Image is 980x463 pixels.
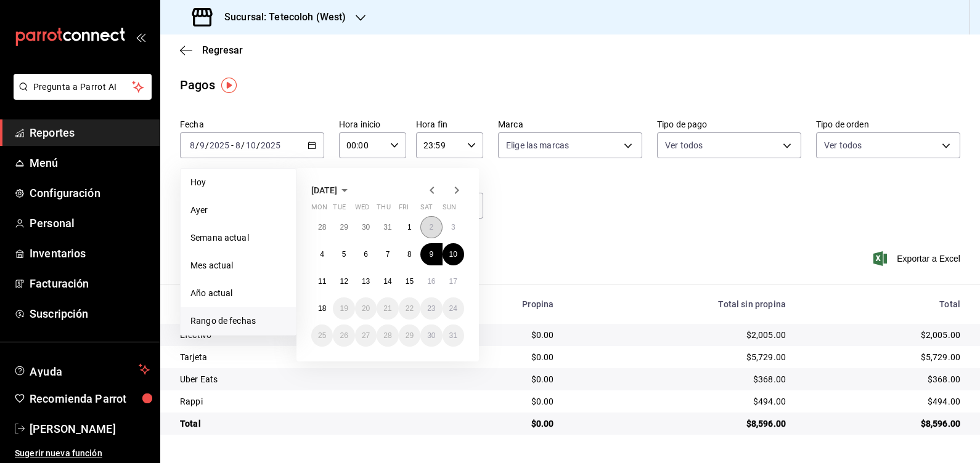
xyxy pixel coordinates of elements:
[876,251,960,266] button: Exportar a Excel
[377,297,398,320] button: August 21, 2025
[190,176,286,189] span: Hoy
[573,373,786,385] div: $368.00
[399,297,420,320] button: August 22, 2025
[407,223,412,231] abbr: August 1, 2025
[241,140,245,150] span: /
[190,231,286,244] span: Semana actual
[180,417,417,430] div: Total
[180,373,417,385] div: Uber Eats
[362,277,370,286] abbr: August 13, 2025
[318,223,326,231] abbr: July 28, 2025
[355,270,377,292] button: August 13, 2025
[221,78,237,93] button: Tooltip marker
[260,140,281,150] input: ----
[420,216,442,238] button: August 2, 2025
[806,417,960,430] div: $8,596.00
[245,140,256,150] input: --
[189,140,195,150] input: --
[399,216,420,238] button: August 1, 2025
[806,329,960,341] div: $2,005.00
[340,223,348,231] abbr: July 29, 2025
[180,351,417,363] div: Tarjeta
[399,324,420,347] button: August 29, 2025
[449,250,457,259] abbr: August 10, 2025
[386,250,390,259] abbr: August 7, 2025
[190,259,286,272] span: Mes actual
[15,447,150,460] span: Sugerir nueva función
[416,120,483,129] label: Hora fin
[816,120,960,129] label: Tipo de orden
[449,277,457,286] abbr: August 17, 2025
[377,216,398,238] button: July 31, 2025
[377,243,398,265] button: August 7, 2025
[320,250,324,259] abbr: August 4, 2025
[806,373,960,385] div: $368.00
[202,44,243,56] span: Regresar
[311,183,352,198] button: [DATE]
[30,185,150,201] span: Configuración
[318,304,326,313] abbr: August 18, 2025
[364,250,368,259] abbr: August 6, 2025
[355,216,377,238] button: July 30, 2025
[665,139,703,151] span: Ver todos
[333,243,354,265] button: August 5, 2025
[136,32,145,42] button: open_drawer_menu
[209,140,230,150] input: ----
[30,124,150,141] span: Reportes
[214,10,346,25] h3: Sucursal: Tetecoloh (West)
[180,395,417,408] div: Rappi
[355,297,377,320] button: August 20, 2025
[399,203,409,216] abbr: Friday
[573,351,786,363] div: $5,729.00
[449,304,457,313] abbr: August 24, 2025
[406,277,414,286] abbr: August 15, 2025
[443,243,464,265] button: August 10, 2025
[30,275,150,292] span: Facturación
[420,324,442,347] button: August 30, 2025
[399,270,420,292] button: August 15, 2025
[340,304,348,313] abbr: August 19, 2025
[377,203,390,216] abbr: Thursday
[190,204,286,217] span: Ayer
[429,223,433,231] abbr: August 2, 2025
[340,277,348,286] abbr: August 12, 2025
[506,139,569,151] span: Elige las marcas
[824,139,862,151] span: Ver todos
[355,203,369,216] abbr: Wednesday
[573,329,786,341] div: $2,005.00
[205,140,209,150] span: /
[362,331,370,340] abbr: August 27, 2025
[437,395,553,408] div: $0.00
[498,120,642,129] label: Marca
[318,277,326,286] abbr: August 11, 2025
[377,324,398,347] button: August 28, 2025
[318,331,326,340] abbr: August 25, 2025
[420,270,442,292] button: August 16, 2025
[377,270,398,292] button: August 14, 2025
[355,243,377,265] button: August 6, 2025
[383,223,391,231] abbr: July 31, 2025
[573,417,786,430] div: $8,596.00
[806,351,960,363] div: $5,729.00
[406,331,414,340] abbr: August 29, 2025
[383,304,391,313] abbr: August 21, 2025
[399,243,420,265] button: August 8, 2025
[443,270,464,292] button: August 17, 2025
[342,250,346,259] abbr: August 5, 2025
[451,223,455,231] abbr: August 3, 2025
[437,373,553,385] div: $0.00
[30,245,150,262] span: Inventarios
[420,203,433,216] abbr: Saturday
[180,76,215,94] div: Pagos
[9,89,152,102] a: Pregunta a Parrot AI
[383,277,391,286] abbr: August 14, 2025
[30,155,150,171] span: Menú
[333,324,354,347] button: August 26, 2025
[30,362,134,377] span: Ayuda
[30,390,150,407] span: Recomienda Parrot
[231,140,234,150] span: -
[30,215,150,231] span: Personal
[443,297,464,320] button: August 24, 2025
[190,287,286,300] span: Año actual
